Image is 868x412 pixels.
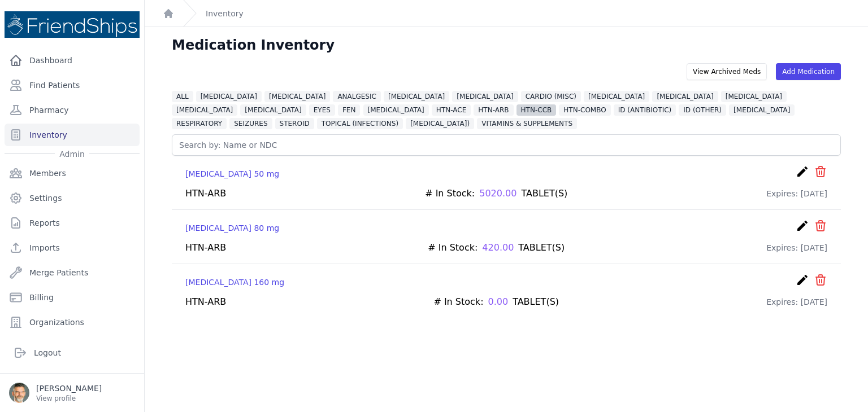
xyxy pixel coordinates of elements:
input: Search by: Name or NDC [172,134,841,156]
p: [PERSON_NAME] [36,383,102,394]
a: Inventory [206,8,244,19]
div: # In Stock: TABLET(S) [428,241,565,255]
a: [MEDICAL_DATA] 160 mg [185,277,284,288]
div: HTN-ARB [185,295,226,309]
div: Expires: [DATE] [766,295,827,309]
span: [MEDICAL_DATA] [652,91,718,102]
i: create [796,219,809,233]
span: FEN [338,104,360,116]
span: ANALGESIC [333,91,381,102]
a: Logout [9,341,135,364]
a: Find Patients [5,74,140,97]
a: Dashboard [5,49,140,72]
a: [MEDICAL_DATA] 50 mg [185,168,279,179]
span: ID (ANTIBIOTIC) [614,104,676,116]
span: EYES [309,104,335,116]
span: 0.00 [488,295,509,309]
div: # In Stock: TABLET(S) [433,295,559,309]
p: View profile [36,394,102,403]
div: # In Stock: TABLET(S) [425,187,567,200]
span: STEROID [275,118,314,129]
span: ALL [172,91,193,102]
span: CARDIO (MISC) [521,91,581,102]
span: [MEDICAL_DATA]) [406,118,474,129]
span: [MEDICAL_DATA] [264,91,330,102]
a: Organizations [5,311,140,334]
span: HTN-ARB [474,104,513,116]
span: TOPICAL (INFECTIONS) [317,118,403,129]
span: RESPIRATORY [172,118,227,129]
i: create [796,165,809,178]
h1: Medication Inventory [172,36,335,54]
span: 420.00 [482,241,514,255]
div: HTN-ARB [185,187,226,200]
a: Add Medication [776,63,841,80]
a: Billing [5,286,140,309]
span: [MEDICAL_DATA] [384,91,449,102]
a: Pharmacy [5,99,140,121]
span: [MEDICAL_DATA] [196,91,262,102]
a: Settings [5,187,140,209]
img: Medical Missions EMR [5,11,140,38]
a: Imports [5,236,140,259]
a: [PERSON_NAME] View profile [9,383,135,403]
a: Inventory [5,124,140,146]
span: HTN-COMBO [559,104,610,116]
span: HTN-ACE [432,104,471,116]
span: VITAMINS & SUPPLEMENTS [477,118,577,129]
a: create [796,165,809,182]
span: [MEDICAL_DATA] [363,104,429,116]
span: [MEDICAL_DATA] [721,91,787,102]
span: 5020.00 [479,187,517,200]
a: create [796,219,809,236]
a: create [796,273,809,291]
span: [MEDICAL_DATA] [240,104,306,116]
span: Admin [55,148,89,160]
a: Merge Patients [5,261,140,284]
span: [MEDICAL_DATA] [584,91,649,102]
div: Expires: [DATE] [766,241,827,255]
span: [MEDICAL_DATA] [172,104,237,116]
span: SEIZURES [229,118,272,129]
a: Members [5,162,140,185]
a: Reports [5,212,140,234]
a: [MEDICAL_DATA] 80 mg [185,222,279,234]
i: create [796,273,809,287]
span: HTN-CCB [517,104,557,116]
span: ID (OTHER) [679,104,726,116]
div: Expires: [DATE] [766,187,827,200]
div: HTN-ARB [185,241,226,255]
span: [MEDICAL_DATA] [452,91,518,102]
div: View Archived Meds [687,63,767,80]
span: [MEDICAL_DATA] [729,104,795,116]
